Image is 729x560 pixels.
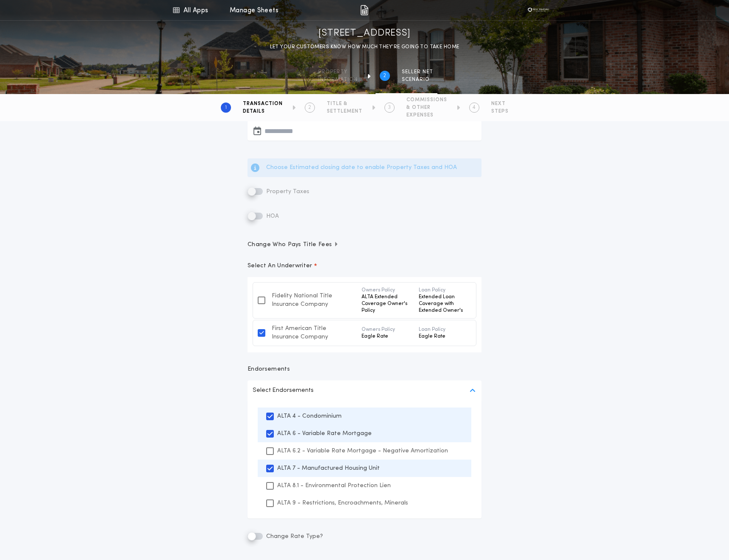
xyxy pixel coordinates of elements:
img: vs-icon [526,6,551,14]
p: ALTA 9 - Restrictions, Encroachments, Minerals [277,499,408,507]
h2: 4 [473,104,476,111]
div: Fidelity National Title Insurance Company [272,292,353,309]
img: img [360,5,368,15]
h1: [STREET_ADDRESS] [318,27,411,40]
span: HOA [264,213,279,219]
button: Change Who Pays Title Fees [248,241,481,249]
p: Owners Policy [362,287,412,294]
span: COMMISSIONS [406,97,447,103]
p: ALTA 6.2 - Variable Rate Mortgage - Negative Amortization [277,446,448,455]
button: First American Title Insurance CompanyOwners PolicyEagle RateLoan PolicyEagle Rate [253,320,476,346]
span: Change Rate Type? [264,533,323,540]
span: SETTLEMENT [327,108,362,115]
p: Loan Policy [419,287,469,294]
p: ALTA 4 - Condominium [277,412,342,421]
h2: 2 [383,72,386,79]
span: & OTHER [406,104,447,111]
div: First American Title Insurance Company [272,324,353,341]
p: Eagle Rate [362,333,412,340]
span: SCENARIO [402,76,433,83]
span: Property Taxes [264,189,309,195]
p: Loan Policy [419,326,469,333]
span: SELLER NET [402,69,433,75]
h2: 1 [225,104,227,111]
p: ALTA Extended Coverage Owner's Policy [362,294,412,314]
p: Select An Underwriter [248,262,312,270]
p: Owners Policy [362,326,412,333]
span: Property [318,69,358,75]
h2: 2 [308,104,311,111]
span: TITLE & [327,100,362,107]
ul: Select Endorsements [248,401,481,518]
p: ALTA 6 - Variable Rate Mortgage [277,429,372,438]
p: Select Endorsements [253,385,314,396]
p: Endorsements [248,365,481,374]
span: Change Who Pays Title Fees [248,241,339,249]
button: Select Endorsements [248,380,481,401]
span: TRANSACTION [243,100,283,107]
p: Choose Estimated closing date to enable Property Taxes and HOA [266,164,457,172]
h2: 3 [388,104,391,111]
span: NEXT [491,100,509,107]
p: Extended Loan Coverage with Extended Owner's [419,294,469,314]
p: ALTA 7 - Manufactured Housing Unit [277,464,380,473]
span: DETAILS [243,108,283,115]
p: ALTA 8.1 - Environmental Protection Lien [277,481,391,490]
p: LET YOUR CUSTOMERS KNOW HOW MUCH THEY’RE GOING TO TAKE HOME [270,43,459,51]
span: EXPENSES [406,112,447,119]
span: information [318,76,358,83]
p: Eagle Rate [419,333,469,340]
button: Fidelity National Title Insurance CompanyOwners PolicyALTA Extended Coverage Owner's PolicyLoan P... [253,282,476,319]
span: STEPS [491,108,509,115]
